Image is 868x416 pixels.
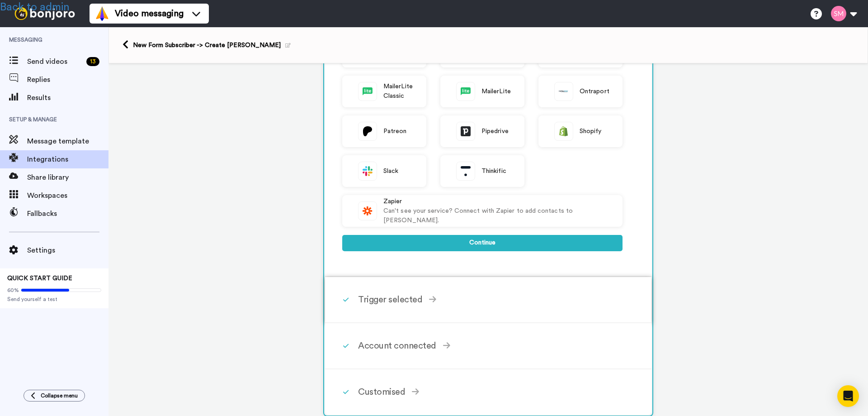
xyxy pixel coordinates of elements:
[359,122,377,140] img: logo_patreon.svg
[325,277,651,323] div: Trigger selected
[359,202,377,220] img: logo_zapier.svg
[7,296,101,303] span: Send yourself a test
[27,56,83,67] span: Send videos
[27,208,108,219] span: Fallbacks
[7,287,19,294] span: 60%
[555,122,573,140] img: logo_shopify.svg
[457,162,475,180] img: logo_thinkific.svg
[41,392,78,399] span: Collapse menu
[86,57,99,66] div: 13
[325,369,651,415] div: Customised
[27,136,108,147] span: Message template
[457,122,475,140] img: logo_pipedrive.png
[358,339,623,353] div: Account connected
[27,92,108,103] span: Results
[383,167,398,176] span: Slack
[95,6,109,21] img: vm-color.svg
[481,167,506,176] span: Thinkific
[580,127,602,136] span: Shopify
[7,275,72,282] span: QUICK START GUIDE
[837,385,859,407] div: Open Intercom Messenger
[115,7,184,20] span: Video messaging
[383,206,613,225] div: Can't see your service? Connect with Zapier to add contacts to [PERSON_NAME].
[358,293,623,306] div: Trigger selected
[27,74,108,85] span: Replies
[383,127,407,136] span: Patreon
[133,41,291,50] div: New Form Subscriber -> Create [PERSON_NAME]
[27,245,108,256] span: Settings
[555,82,573,100] img: logo_ontraport.svg
[27,154,108,165] span: Integrations
[457,82,475,100] img: logo_mailerlite.svg
[481,87,511,96] span: MailerLite
[481,127,509,136] span: Pipedrive
[580,87,609,96] span: Ontraport
[359,162,377,180] img: logo_slack.svg
[27,190,108,201] span: Workspaces
[358,385,623,399] div: Customised
[342,195,623,227] a: ZapierCan't see your service? Connect with Zapier to add contacts to [PERSON_NAME].
[359,82,377,100] img: logo_mailerlite.svg
[325,323,651,369] div: Account connected
[342,235,623,251] button: Continue
[383,197,613,206] div: Zapier
[383,82,417,101] span: MailerLite Classic
[27,172,108,183] span: Share library
[24,390,85,402] button: Collapse menu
